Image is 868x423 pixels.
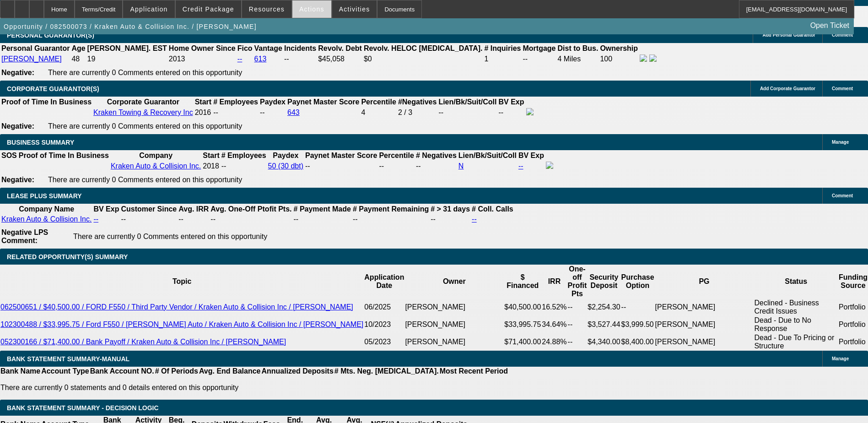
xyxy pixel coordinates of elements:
[499,98,524,106] b: BV Exp
[541,333,567,351] td: 24.88%
[587,333,620,351] td: $4,340.00
[210,215,292,224] td: --
[0,303,353,311] a: 062500651 / $40,500.00 / FORD F550 / Third Party Vendor / Kraken Auto & Collision Inc / [PERSON_N...
[1,151,17,160] th: SOS
[1,228,48,244] b: Negative LPS Comment:
[518,152,544,159] b: BV Exp
[361,98,396,106] b: Percentile
[169,44,236,52] b: Home Owner Since
[87,44,167,52] b: [PERSON_NAME]. EST
[838,298,868,316] td: Portfolio
[169,55,185,63] span: 2013
[567,333,588,351] td: --
[0,338,286,346] a: 052300166 / $71,400.00 / Bank Payoff / Kraken Auto & Collision Inc / [PERSON_NAME]
[832,33,853,38] span: Comment
[546,162,553,169] img: facebook-icon.png
[458,152,517,159] b: Lien/Bk/Suit/Coll
[754,265,838,298] th: Status
[655,333,754,351] td: [PERSON_NAME]
[221,152,266,159] b: # Employees
[621,333,655,351] td: $8,400.00
[284,54,317,64] td: --
[484,54,521,64] td: 1
[178,215,209,224] td: --
[194,108,212,118] td: 2016
[655,265,754,298] th: PG
[19,205,74,213] b: Company Name
[48,122,242,130] span: There are currently 0 Comments entered on this opportunity
[838,316,868,333] td: Portfolio
[0,320,363,328] a: 102300488 / $33,995.75 / Ford F550 / [PERSON_NAME] Auto / Kraken Auto & Collision Inc / [PERSON_N...
[48,176,242,184] span: There are currently 0 Comments entered on this opportunity
[760,86,815,91] span: Add Corporate Guarantor
[293,215,351,224] td: --
[364,265,404,298] th: Application Date
[183,5,234,13] span: Credit Package
[352,215,429,224] td: --
[832,356,849,361] span: Manage
[832,140,849,145] span: Manage
[600,44,638,52] b: Ownership
[438,98,496,106] b: Lien/Bk/Suit/Coll
[655,316,754,333] td: [PERSON_NAME]
[364,298,404,316] td: 06/2025
[431,205,470,213] b: # > 31 days
[41,367,90,376] th: Account Type
[504,298,541,316] td: $40,500.00
[404,265,504,298] th: Owner
[155,367,199,376] th: # Of Periods
[484,44,521,52] b: # Inquiries
[621,265,655,298] th: Purchase Option
[458,162,464,170] a: N
[640,54,647,62] img: facebook-icon.png
[254,44,282,52] b: Vantage
[48,69,242,76] span: There are currently 0 Comments entered on this opportunity
[754,333,838,351] td: Dead - Due To Pricing or Structure
[541,265,567,298] th: IRR
[178,205,209,213] b: Avg. IRR
[273,152,298,159] b: Paydex
[832,86,853,91] span: Comment
[121,205,177,213] b: Customer Since
[504,333,541,351] td: $71,400.00
[260,98,286,106] b: Paydex
[364,316,404,333] td: 10/2023
[567,265,588,298] th: One-off Profit Pts
[213,108,259,118] td: --
[139,152,173,159] b: Company
[838,333,868,351] td: Portfolio
[379,152,414,159] b: Percentile
[93,205,119,213] b: BV Exp
[504,265,541,298] th: $ Financed
[284,44,316,52] b: Incidents
[249,5,285,13] span: Resources
[398,108,437,117] div: 2 / 3
[541,316,567,333] td: 34.64%
[472,215,477,223] a: --
[287,98,359,106] b: Paynet Master Score
[0,384,508,392] p: There are currently 0 statements and 0 details entered on this opportunity
[518,162,523,170] a: --
[416,152,457,159] b: # Negatives
[7,85,99,92] span: CORPORATE GUARANTOR(S)
[7,192,82,200] span: LEASE PLUS SUMMARY
[237,44,253,52] b: Fico
[754,316,838,333] td: Dead - Due to No Response
[210,205,291,213] b: Avg. One-Off Ptofit Pts.
[7,139,74,146] span: BUSINESS SUMMARY
[305,162,377,170] div: --
[363,54,483,64] td: $0
[318,44,362,52] b: Revolv. Debt
[334,367,439,376] th: # Mts. Neg. [MEDICAL_DATA].
[7,355,129,363] span: BANK STATEMENT SUMMARY-MANUAL
[416,162,457,170] div: --
[71,54,86,64] td: 48
[292,0,331,18] button: Actions
[557,54,599,64] td: 4 Miles
[599,54,638,64] td: 100
[1,44,70,52] b: Personal Guarantor
[299,5,324,13] span: Actions
[1,55,62,63] a: [PERSON_NAME]
[655,298,754,316] td: [PERSON_NAME]
[649,54,657,62] img: linkedin-icon.png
